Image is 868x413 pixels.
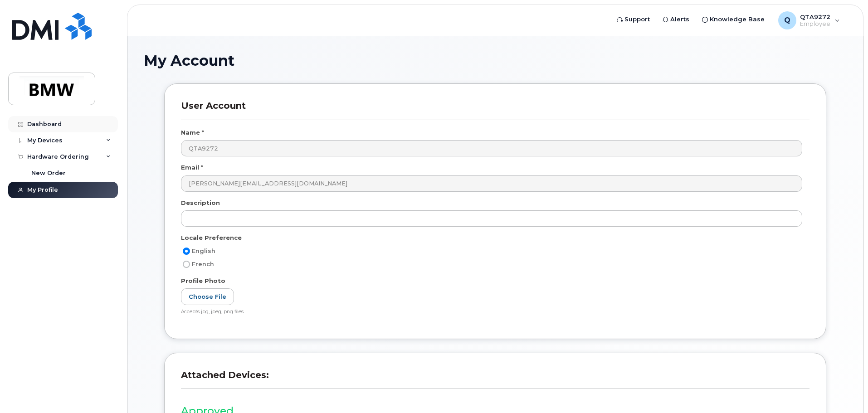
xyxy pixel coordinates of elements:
[181,233,242,242] label: Locale Preference
[181,277,225,285] label: Profile Photo
[183,261,190,268] input: French
[192,261,214,267] span: French
[181,288,234,305] label: Choose File
[829,374,861,406] iframe: Messenger Launcher
[181,369,809,389] h3: Attached Devices:
[181,163,203,172] label: Email *
[181,199,220,207] label: Description
[144,53,847,68] h1: My Account
[181,128,204,137] label: Name *
[183,248,190,255] input: English
[181,309,802,316] div: Accepts jpg, jpeg, png files
[192,248,215,254] span: English
[181,100,809,120] h3: User Account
